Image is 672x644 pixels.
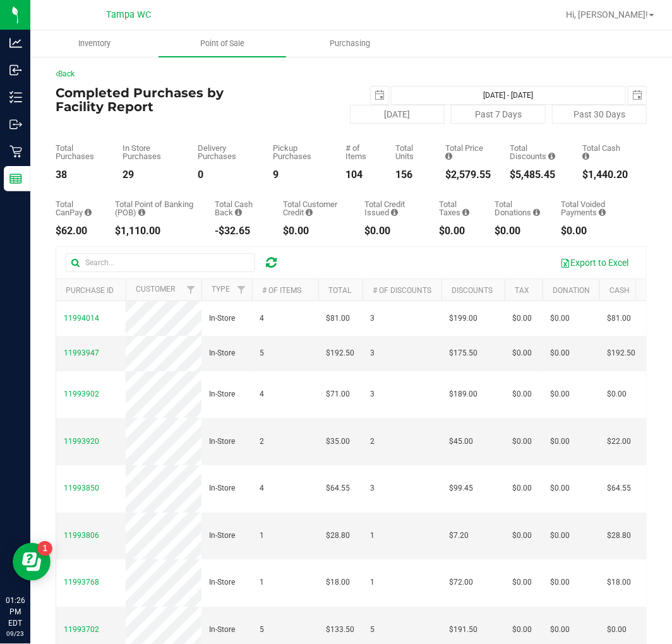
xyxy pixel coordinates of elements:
span: Purchasing [313,38,387,49]
span: 3 [370,313,375,325]
i: Sum of the successful, non-voided cash payment transactions for all purchases in the date range. ... [582,152,589,160]
span: In-Store [209,482,235,494]
i: Sum of all round-up-to-next-dollar total price adjustments for all purchases in the date range. [533,208,540,217]
span: $0.00 [550,388,570,400]
span: $133.50 [326,624,354,636]
span: $0.00 [607,624,627,636]
span: select [628,86,646,104]
button: Past 7 Days [451,105,546,124]
div: 29 [123,170,179,180]
a: Point of Sale [159,30,287,57]
span: In-Store [209,347,235,359]
span: $0.00 [512,313,532,325]
span: $0.00 [550,313,570,325]
span: $0.00 [607,388,627,400]
a: Purchase ID [66,286,114,295]
p: 09/23 [6,629,25,638]
div: $62.00 [56,226,96,236]
a: Customer [136,285,175,294]
i: Sum of the total prices of all purchases in the date range. [445,152,452,160]
span: $0.00 [512,576,532,588]
button: Past 30 Days [552,105,647,124]
a: Tax [515,286,529,295]
a: Back [56,69,75,78]
a: # of Discounts [373,286,431,295]
span: $0.00 [550,482,570,494]
button: Export to Excel [552,252,637,273]
div: $1,110.00 [115,226,196,236]
span: $18.00 [326,576,350,588]
span: In-Store [209,436,235,448]
div: 156 [395,170,426,180]
i: Sum of the successful, non-voided point-of-banking payment transactions, both via payment termina... [138,208,145,217]
div: Total Point of Banking (POB) [115,200,196,217]
span: $35.00 [326,436,350,448]
span: $0.00 [550,624,570,636]
a: # of Items [262,286,301,295]
inline-svg: Analytics [9,37,22,49]
span: 4 [260,388,264,400]
span: 2 [370,436,375,448]
span: $7.20 [449,530,469,542]
span: $45.00 [449,436,473,448]
div: Total Donations [495,200,542,217]
i: Sum of all voided payment transaction amounts, excluding tips and transaction fees, for all purch... [599,208,606,217]
inline-svg: Outbound [9,118,22,131]
span: $0.00 [550,576,570,588]
i: Sum of the discount values applied to the all purchases in the date range. [548,152,555,160]
div: 9 [273,170,327,180]
inline-svg: Retail [9,145,22,158]
i: Sum of the cash-back amounts from rounded-up electronic payments for all purchases in the date ra... [235,208,242,217]
span: 2 [260,436,264,448]
div: Total Purchases [56,144,104,160]
span: 11993702 [64,625,99,634]
span: 5 [260,624,264,636]
span: $0.00 [512,530,532,542]
span: $18.00 [607,576,631,588]
a: Filter [231,279,252,301]
h4: Completed Purchases by Facility Report [56,86,253,114]
div: $0.00 [495,226,542,236]
span: $0.00 [550,530,570,542]
div: $1,440.20 [582,170,628,180]
a: Purchasing [286,30,414,57]
span: $191.50 [449,624,477,636]
div: 38 [56,170,104,180]
span: $64.55 [607,482,631,494]
span: Hi, [PERSON_NAME]! [566,9,648,20]
inline-svg: Reports [9,172,22,185]
iframe: Resource center unread badge [37,541,52,556]
span: 3 [370,347,375,359]
span: 11994014 [64,314,99,323]
div: Total Discounts [510,144,563,160]
i: Sum of the successful, non-voided CanPay payment transactions for all purchases in the date range. [85,208,92,217]
span: Inventory [61,38,128,49]
span: $0.00 [512,436,532,448]
span: $81.00 [326,313,350,325]
span: 1 [260,576,264,588]
span: $99.45 [449,482,473,494]
div: -$32.65 [215,226,264,236]
div: Total CanPay [56,200,96,217]
span: Point of Sale [183,38,261,49]
p: 01:26 PM EDT [6,595,25,629]
div: $5,485.45 [510,170,563,180]
div: $0.00 [439,226,476,236]
div: In Store Purchases [123,144,179,160]
span: $81.00 [607,313,631,325]
i: Sum of the total taxes for all purchases in the date range. [462,208,469,217]
span: $192.50 [607,347,635,359]
div: Delivery Purchases [198,144,255,160]
div: # of Items [345,144,376,160]
inline-svg: Inbound [9,64,22,76]
div: 0 [198,170,255,180]
span: 3 [370,388,375,400]
div: $0.00 [561,226,628,236]
span: 11993902 [64,390,99,398]
span: $189.00 [449,388,477,400]
span: Tampa WC [107,9,152,20]
a: Discounts [452,286,493,295]
button: [DATE] [350,105,445,124]
span: 1 [370,576,375,588]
